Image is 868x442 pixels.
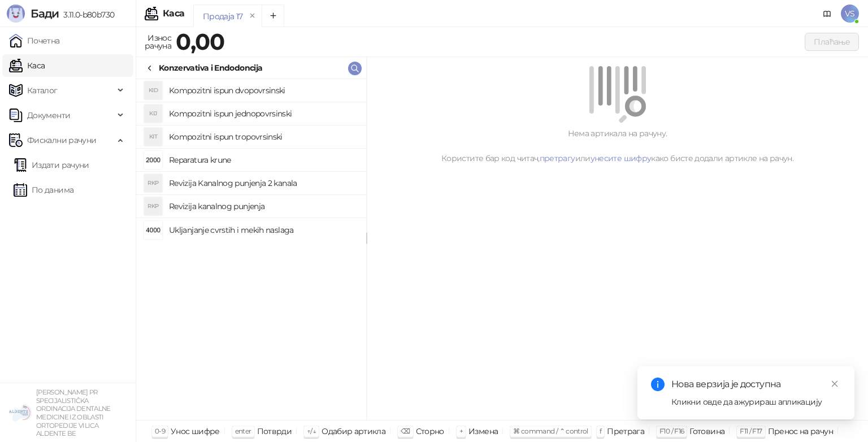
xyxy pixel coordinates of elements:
[144,174,162,192] div: RKP
[163,9,184,18] div: Каса
[155,427,165,435] span: 0-9
[27,79,58,102] span: Каталог
[307,427,316,435] span: ↑/↓
[416,424,444,439] div: Сторно
[459,427,463,435] span: +
[203,10,243,23] div: Продаја 17
[27,129,96,151] span: Фискални рачуни
[144,81,162,99] div: KID
[144,128,162,146] div: KIT
[671,396,841,408] div: Кликни овде да ажурираш апликацију
[14,179,73,201] a: По данима
[768,424,833,439] div: Пренос на рачун
[169,105,357,123] h4: Kompozitni ispun jednopovrsinski
[144,151,162,169] img: Slika
[169,197,357,215] h4: Revizija kanalnog punjenja
[14,154,89,176] a: Издати рачуни
[600,427,601,435] span: f
[513,427,588,435] span: ⌘ command / ⌃ control
[169,221,357,239] h4: Ukljanjanje cvrstih i mekih naslaga
[144,105,162,123] div: KIJ
[322,424,385,439] div: Одабир артикла
[245,11,260,21] button: remove
[257,424,292,439] div: Потврди
[159,62,262,74] div: Konzervativa i Endodoncija
[9,401,32,424] img: 64x64-companyLogo-5147c2c0-45e4-4f6f-934a-c50ed2e74707.png
[659,427,684,435] span: F10 / F16
[144,197,162,215] div: RKP
[828,378,841,390] a: Close
[31,7,59,20] span: Бади
[36,388,111,437] small: [PERSON_NAME] PR SPECIJALISTIČKA ORDINACIJA DENTALNE MEDICINE IZ OBLASTI ORTOPEDIJE VILICA ALDENT...
[235,427,251,435] span: enter
[59,10,114,20] span: 3.11.0-b80b730
[818,5,836,23] a: Документација
[689,424,724,439] div: Готовина
[831,380,839,388] span: close
[805,33,859,51] button: Плаћање
[144,221,162,239] img: Slika
[169,174,357,192] h4: Revizija Kanalnog punjenja 2 kanala
[176,28,224,55] strong: 0,00
[540,153,575,163] a: претрагу
[607,424,644,439] div: Претрага
[169,151,357,169] h4: Reparatura krune
[9,29,60,52] a: Почетна
[401,427,410,435] span: ⌫
[651,378,665,391] span: info-circle
[27,104,70,127] span: Документи
[841,5,859,23] span: VS
[262,5,284,27] button: Add tab
[9,54,45,77] a: Каса
[591,153,652,163] a: унесите шифру
[142,31,173,53] div: Износ рачуна
[380,127,854,164] div: Нема артикала на рачуну. Користите бар код читач, или како бисте додали артикле на рачун.
[169,81,357,99] h4: Kompozitni ispun dvopovrsinski
[136,79,366,420] div: grid
[171,424,220,439] div: Унос шифре
[740,427,762,435] span: F11 / F17
[671,378,841,391] div: Нова верзија је доступна
[468,424,498,439] div: Измена
[7,5,25,23] img: Logo
[169,128,357,146] h4: Kompozitni ispun tropovrsinski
